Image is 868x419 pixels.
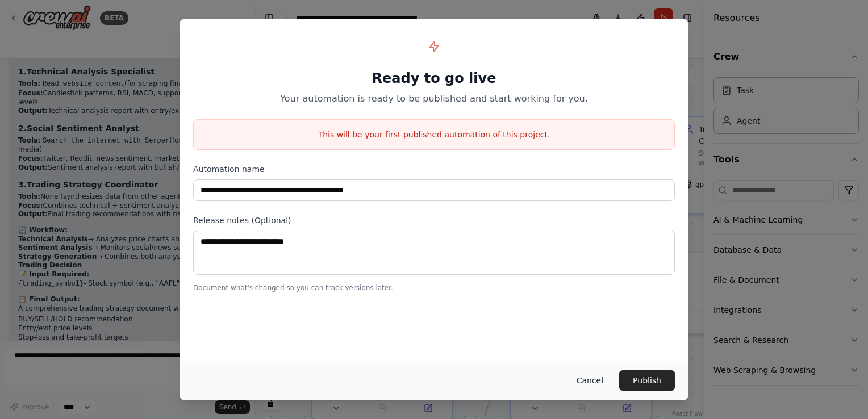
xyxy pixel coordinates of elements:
p: This will be your first published automation of this project. [194,129,674,140]
p: Document what's changed so you can track versions later. [193,283,675,292]
button: Publish [619,370,675,391]
label: Release notes (Optional) [193,215,675,226]
label: Automation name [193,164,675,175]
h1: Ready to go live [193,69,675,87]
p: Your automation is ready to be published and start working for you. [193,92,675,106]
button: Cancel [567,370,612,391]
